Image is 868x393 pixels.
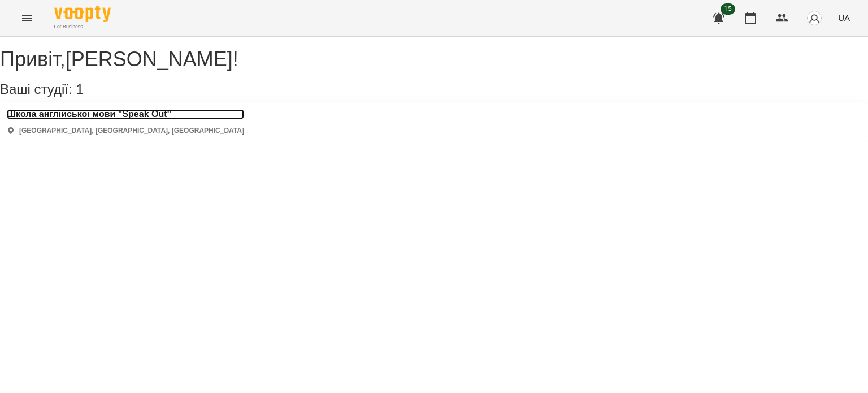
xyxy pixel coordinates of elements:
[834,7,854,28] button: UA
[7,109,244,119] a: Школа англійської мови "Speak Out"
[14,5,41,32] button: Menu
[838,12,850,24] span: UA
[54,6,111,22] img: Voopty Logo
[76,81,83,97] span: 1
[721,3,735,15] span: 15
[806,10,822,26] img: avatar_s.png
[19,126,244,136] p: [GEOGRAPHIC_DATA], [GEOGRAPHIC_DATA], [GEOGRAPHIC_DATA]
[54,23,111,31] span: For Business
